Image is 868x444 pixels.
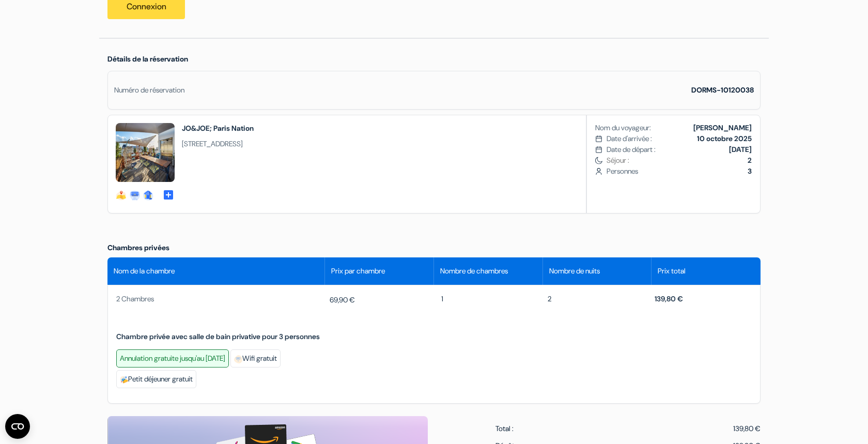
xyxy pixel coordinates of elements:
div: Wifi gratuit [230,349,281,368]
span: add_box [162,189,175,199]
span: Date de départ : [607,144,656,155]
span: Nombre de chambres [440,266,508,277]
h2: JO&JOE; Paris Nation [182,123,254,133]
span: 69,90 € [330,295,355,305]
span: Personnes [607,166,752,177]
span: [STREET_ADDRESS] [182,139,254,149]
span: Nom du voyageur: [595,123,651,133]
img: freeWifi.svg [234,355,242,363]
button: CMP-Widget öffnen [5,414,30,439]
span: Détails de la réservation [107,54,188,64]
strong: DORMS-10120038 [691,85,754,95]
b: 10 octobre 2025 [697,134,752,143]
b: 3 [748,166,752,176]
a: add_box [162,188,175,199]
span: Total : [495,423,514,434]
span: Chambre privée avec salle de bain privative pour 3 personnes [116,332,326,341]
img: _30455_17314273878200.jpg [116,123,175,182]
b: 2 [748,156,752,165]
span: Date d'arrivée : [607,133,652,144]
span: 2 Chambres [116,294,326,304]
span: Séjour : [607,155,752,166]
div: Numéro de réservation [114,85,184,96]
span: Nom de la chambre [114,266,175,277]
span: Chambres privées [107,243,169,252]
div: 2 [548,294,647,304]
span: Prix par chambre [331,266,385,277]
span: Prix total [658,266,686,277]
div: Petit déjeuner gratuit [116,370,196,388]
span: Nombre de nuits [549,266,600,277]
img: freeBreakfast.svg [120,376,128,384]
span: 139,80 € [733,423,761,434]
div: 1 [441,294,540,304]
div: Annulation gratuite jusqu'au [DATE] [116,349,229,368]
span: 139,80 € [655,294,683,303]
b: [DATE] [729,145,752,154]
b: [PERSON_NAME] [693,123,752,132]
